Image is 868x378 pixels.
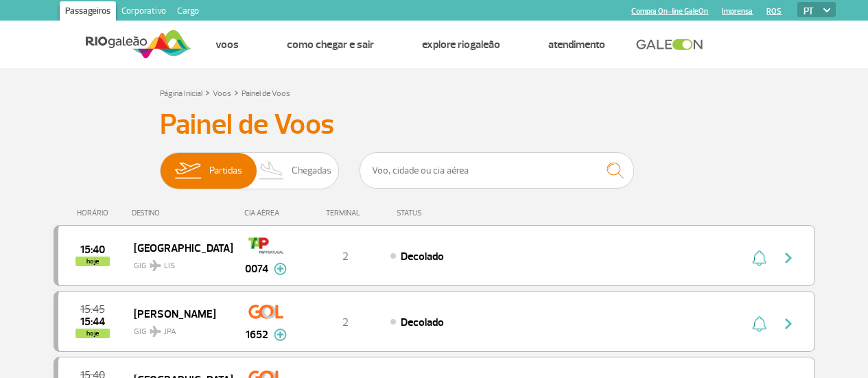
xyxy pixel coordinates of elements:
h3: Painel de Voos [160,108,709,142]
img: destiny_airplane.svg [150,260,161,271]
a: Passageiros [60,1,116,23]
span: [PERSON_NAME] [134,305,222,322]
a: Voos [213,88,231,99]
span: 2025-09-30 15:40:00 [80,245,105,255]
a: Explore RIOgaleão [422,38,500,51]
span: Decolado [401,316,444,329]
span: hoje [75,257,110,266]
span: 2 [342,250,349,263]
span: GIG [134,318,222,338]
span: Partidas [209,153,242,189]
img: slider-embarque [166,153,209,189]
span: 2025-09-30 15:44:00 [80,317,105,327]
span: hoje [75,329,110,338]
a: Corporativo [116,1,172,23]
a: Compra On-line GaleOn [631,7,708,16]
img: mais-info-painel-voo.svg [274,263,287,275]
span: GIG [134,252,222,272]
span: LIS [164,260,175,272]
a: Cargo [172,1,204,23]
img: mais-info-painel-voo.svg [274,329,287,341]
a: > [234,84,239,100]
div: STATUS [390,209,502,217]
a: > [205,84,210,100]
a: Como chegar e sair [287,38,374,51]
span: Chegadas [292,153,331,189]
a: RQS [766,7,782,16]
span: 2 [342,316,349,329]
a: Imprensa [722,7,753,16]
a: Voos [215,38,239,51]
a: Painel de Voos [242,88,290,99]
div: CIA AÉREA [232,209,301,217]
a: Página Inicial [160,88,202,99]
div: DESTINO [132,209,232,217]
span: 0074 [245,261,268,277]
input: Voo, cidade ou cia aérea [360,152,634,189]
img: destiny_airplane.svg [150,326,161,337]
img: slider-desembarque [252,153,292,189]
img: sino-painel-voo.svg [752,316,766,332]
span: 2025-09-30 15:45:00 [80,305,105,314]
span: JPA [164,326,176,338]
div: HORÁRIO [58,209,132,217]
span: [GEOGRAPHIC_DATA] [134,239,222,257]
span: Decolado [401,250,444,263]
a: Atendimento [548,38,605,51]
img: sino-painel-voo.svg [752,250,766,266]
span: 1652 [246,327,268,343]
img: seta-direita-painel-voo.svg [780,316,797,332]
img: seta-direita-painel-voo.svg [780,250,797,266]
div: TERMINAL [301,209,390,217]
